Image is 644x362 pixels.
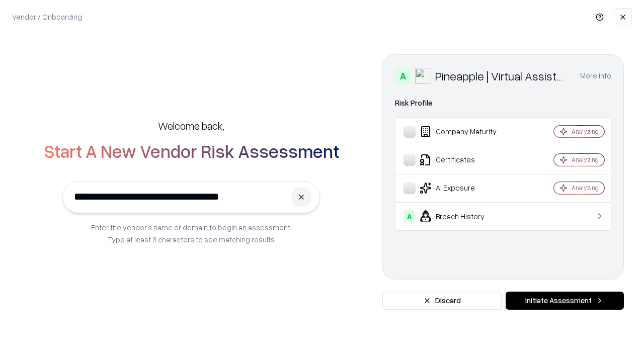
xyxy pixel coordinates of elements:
button: Initiate Assessment [506,292,624,310]
div: Analyzing [572,127,599,136]
img: Pineapple | Virtual Assistant Agency [415,68,431,84]
div: Analyzing [572,184,599,192]
div: Pineapple | Virtual Assistant Agency [435,68,568,84]
div: Risk Profile [395,97,611,109]
h5: Welcome back, [158,119,224,133]
div: Company Maturity [404,126,524,138]
div: AI Exposure [404,182,524,194]
div: Certificates [404,154,524,166]
div: Analyzing [572,155,599,164]
h2: Start A New Vendor Risk Assessment [44,141,339,161]
div: A [404,210,416,222]
button: More info [580,67,611,85]
div: A [395,68,411,84]
p: Enter the vendor’s name or domain to begin an assessment. Type at least 3 characters to see match... [91,221,292,245]
div: Breach History [404,210,524,222]
button: Discard [382,292,502,310]
p: Vendor / Onboarding [12,12,82,22]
